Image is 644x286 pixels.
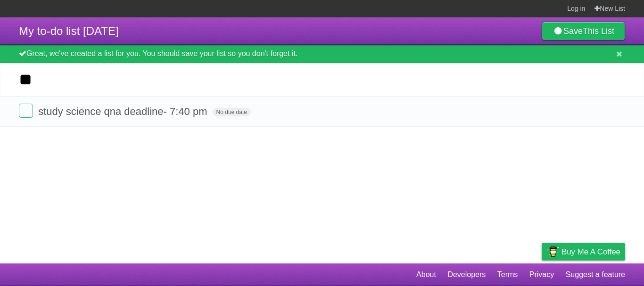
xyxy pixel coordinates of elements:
a: Terms [497,266,518,284]
b: This List [583,26,614,36]
a: Developers [447,266,486,284]
a: Privacy [529,266,554,284]
a: SaveThis List [542,22,625,41]
a: Buy me a coffee [542,243,625,261]
a: About [416,266,436,284]
span: No due date [213,108,251,116]
span: study science qna deadline- 7:40 pm [38,106,209,117]
img: Buy me a coffee [546,244,559,260]
span: My to-do list [DATE] [19,25,119,37]
label: Done [19,104,33,118]
span: Buy me a coffee [561,244,620,260]
a: Suggest a feature [566,266,625,284]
